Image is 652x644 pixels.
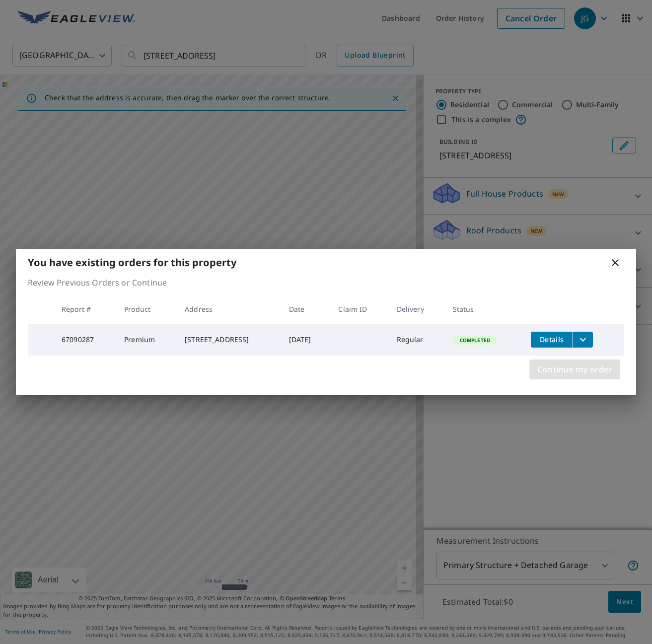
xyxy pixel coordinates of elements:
p: Review Previous Orders or Continue [28,277,624,288]
button: detailsBtn-67090287 [531,332,573,348]
th: Claim ID [330,294,388,324]
th: Report # [54,294,116,324]
td: [DATE] [281,324,331,356]
td: Premium [116,324,177,356]
th: Status [445,294,523,324]
button: Continue my order [529,359,620,379]
span: Continue my order [537,362,612,376]
th: Date [281,294,331,324]
button: filesDropdownBtn-67090287 [573,332,593,348]
td: 67090287 [54,324,116,356]
th: Delivery [389,294,445,324]
div: [STREET_ADDRESS] [185,335,273,345]
span: Completed [454,337,496,344]
span: Details [537,335,567,344]
td: Regular [389,324,445,356]
th: Product [116,294,177,324]
b: You have existing orders for this property [28,256,236,269]
th: Address [177,294,281,324]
